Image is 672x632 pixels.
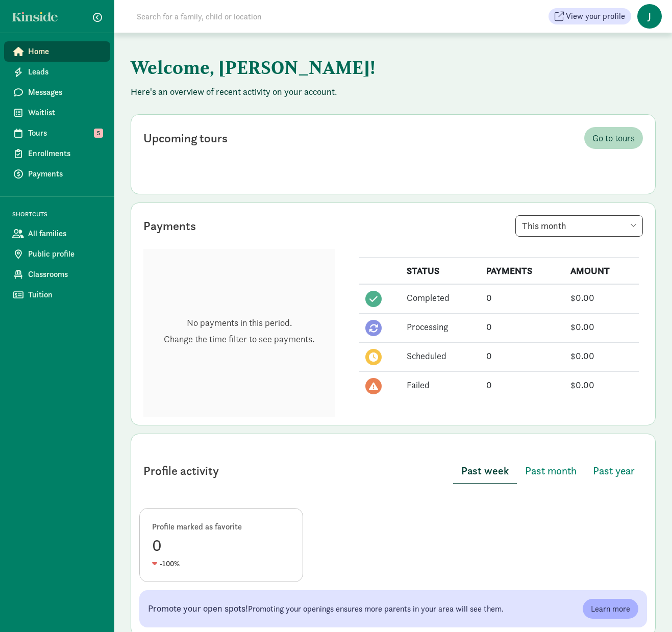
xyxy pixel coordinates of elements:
span: Past year [593,463,635,479]
th: PAYMENTS [480,258,564,285]
span: Classrooms [28,268,102,281]
p: Promoting your openings ensures more parents in your area will see them. [148,602,504,615]
div: Upcoming tours [143,129,228,147]
span: Enrollments [28,147,102,160]
span: Home [28,45,102,58]
a: Leads [4,62,110,82]
div: 0 [486,291,558,305]
span: Tuition [28,289,102,301]
div: Processing [407,320,474,334]
div: Completed [407,291,474,305]
div: 0 [152,533,290,558]
a: Classrooms [4,264,110,285]
p: No payments in this period. [164,317,314,329]
div: 0 [486,378,558,392]
th: AMOUNT [564,258,639,285]
span: Waitlist [28,107,102,119]
button: View your profile [549,8,631,24]
div: 0 [486,349,558,363]
span: Go to tours [592,131,635,145]
span: Past week [461,463,509,479]
span: Tours [28,127,102,139]
th: STATUS [401,258,480,285]
p: Here's an overview of recent activity on your account. [131,86,656,98]
a: Home [4,41,110,62]
div: Profile activity [143,462,219,480]
span: Past month [525,463,577,479]
a: Tuition [4,285,110,305]
div: 0 [486,320,558,334]
span: Learn more [591,603,630,615]
a: Messages [4,82,110,103]
a: Public profile [4,244,110,264]
div: $0.00 [570,291,633,305]
span: Messages [28,86,102,98]
div: $0.00 [570,349,633,363]
span: Public profile [28,248,102,260]
span: J [637,4,662,29]
a: Go to tours [584,127,643,149]
button: Past month [517,459,585,483]
div: $0.00 [570,378,633,392]
div: Scheduled [407,349,474,363]
a: All families [4,223,110,244]
div: Payments [143,217,196,235]
div: $0.00 [570,320,633,334]
span: Promote your open spots! [148,602,248,614]
a: Learn more [583,599,638,619]
a: Enrollments [4,143,110,164]
span: Payments [28,168,102,180]
div: Failed [407,378,474,392]
a: Waitlist [4,103,110,123]
button: Past year [585,459,643,483]
span: All families [28,227,102,240]
div: Profile marked as favorite [152,521,290,533]
iframe: Chat Widget [621,583,672,632]
span: 5 [94,129,103,138]
a: Payments [4,164,110,184]
span: View your profile [566,10,625,22]
p: Change the time filter to see payments. [164,333,314,345]
button: Past week [453,459,517,484]
input: Search for a family, child or location [131,6,417,27]
a: Tours 5 [4,123,110,143]
div: -100% [152,558,290,569]
span: Leads [28,66,102,78]
h1: Welcome, [PERSON_NAME]! [131,49,636,86]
